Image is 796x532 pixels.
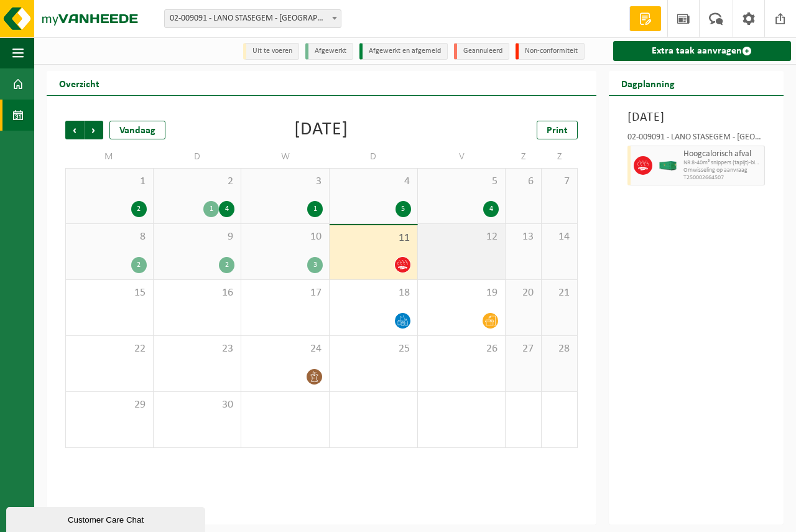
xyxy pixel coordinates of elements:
div: 2 [131,257,147,273]
td: Z [542,146,578,168]
span: 7 [548,175,571,189]
a: Extra taak aanvragen [613,41,791,61]
span: 1 [72,175,147,189]
span: 13 [512,230,535,244]
span: 28 [548,342,571,356]
span: 29 [72,398,147,412]
span: Volgende [85,121,103,139]
span: 10 [248,230,323,244]
li: Afgewerkt [305,43,353,60]
span: 15 [72,286,147,300]
li: Geannuleerd [454,43,509,60]
span: 30 [160,398,235,412]
iframe: chat widget [6,505,208,532]
a: Print [537,121,578,139]
span: 26 [424,342,499,356]
h3: [DATE] [627,108,765,127]
span: 21 [548,286,571,300]
span: 9 [160,230,235,244]
span: Hoogcalorisch afval [683,149,761,159]
span: 23 [160,342,235,356]
td: V [418,146,506,168]
span: 6 [512,175,535,189]
span: 27 [512,342,535,356]
span: 19 [424,286,499,300]
span: 3 [248,175,323,189]
span: 14 [548,230,571,244]
div: [DATE] [294,121,348,139]
span: 4 [336,175,411,189]
img: HK-XC-40-GN-00 [659,161,677,170]
h2: Dagplanning [609,71,687,95]
div: 1 [307,201,323,217]
div: 3 [307,257,323,273]
div: 4 [483,201,499,217]
span: 24 [248,342,323,356]
li: Uit te voeren [243,43,299,60]
span: 11 [336,231,411,245]
span: 16 [160,286,235,300]
span: 02-009091 - LANO STASEGEM - HARELBEKE [164,9,341,28]
td: M [65,146,154,168]
div: 1 [203,201,219,217]
div: 2 [131,201,147,217]
td: D [154,146,242,168]
span: 25 [336,342,411,356]
span: 20 [512,286,535,300]
span: Omwisseling op aanvraag [683,167,761,174]
span: 02-009091 - LANO STASEGEM - HARELBEKE [165,10,341,27]
span: 12 [424,230,499,244]
span: 18 [336,286,411,300]
span: T250002664507 [683,174,761,182]
span: 5 [424,175,499,189]
h2: Overzicht [47,71,112,95]
span: 2 [160,175,235,189]
div: 2 [219,257,234,273]
span: Print [547,126,568,136]
span: NR 8-40m³ snippers (tapijt)-binnen-recyclage-VAF [683,159,761,167]
div: Vandaag [109,121,165,139]
div: 02-009091 - LANO STASEGEM - [GEOGRAPHIC_DATA] [627,133,765,146]
span: Vorige [65,121,84,139]
li: Non-conformiteit [516,43,585,60]
td: Z [506,146,542,168]
span: 17 [248,286,323,300]
span: 8 [72,230,147,244]
span: 22 [72,342,147,356]
div: 4 [219,201,234,217]
li: Afgewerkt en afgemeld [359,43,448,60]
td: W [241,146,330,168]
td: D [330,146,418,168]
div: 5 [396,201,411,217]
